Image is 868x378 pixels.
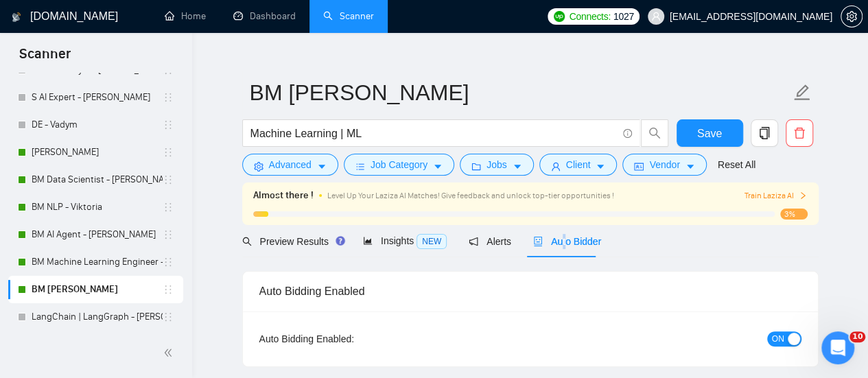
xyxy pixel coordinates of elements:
a: BM AI Agent - [PERSON_NAME] [32,221,163,248]
input: Scanner name... [250,75,790,110]
input: Search Freelance Jobs... [250,125,617,142]
li: BM NLP - Viktoria [8,193,183,221]
span: Alerts [469,236,511,247]
div: Auto Bidding Enabled [259,272,801,311]
span: edit [793,84,811,102]
span: caret-down [317,161,327,172]
span: holder [163,229,174,240]
span: 1027 [613,9,634,24]
button: search [641,119,668,147]
a: BM [PERSON_NAME] [32,276,163,303]
span: area-chart [363,236,373,246]
span: holder [163,119,174,130]
span: setting [841,11,862,22]
span: caret-down [513,161,522,172]
li: BM ML - Anastasia [8,276,183,303]
span: holder [163,311,174,322]
span: holder [163,174,174,185]
span: 10 [849,331,865,342]
li: BM Machine Learning Engineer - Bohdan [8,248,183,276]
span: folder [471,161,481,172]
span: Advanced [269,157,312,172]
span: delete [786,127,812,139]
a: searchScanner [323,10,374,22]
a: Reset All [718,157,755,172]
button: folderJobscaret-down [460,154,534,176]
span: Job Category [371,157,427,172]
span: user [551,161,561,172]
li: DE - Vadym [8,111,183,139]
span: right [799,191,807,200]
button: barsJob Categorycaret-down [344,154,454,176]
span: holder [163,257,174,268]
span: caret-down [433,161,443,172]
span: Insights [363,235,447,246]
span: setting [254,161,263,172]
span: Save [697,125,722,142]
button: copy [751,119,778,147]
span: holder [163,92,174,103]
button: userClientcaret-down [539,154,618,176]
img: upwork-logo.png [554,11,565,22]
li: BM AI Agent - Viktoria [8,221,183,248]
li: LangChain | LangGraph - Borys [8,303,183,331]
a: LangChain | LangGraph - [PERSON_NAME] [32,303,163,331]
a: S AI Expert - [PERSON_NAME] [32,84,163,111]
span: bars [355,161,365,172]
span: user [651,12,661,21]
iframe: Intercom live chat [821,331,854,364]
a: BM NLP - Viktoria [32,193,163,221]
span: search [242,237,252,246]
a: BM Machine Learning Engineer - [PERSON_NAME] [32,248,163,276]
a: BM Data Scientist - [PERSON_NAME] [32,166,163,193]
span: Jobs [486,157,507,172]
span: holder [163,147,174,158]
li: S AI Expert - Vlad [8,84,183,111]
div: Auto Bidding Enabled: [259,331,440,346]
span: ON [772,331,784,346]
span: Vendor [649,157,679,172]
span: search [642,127,668,139]
span: Auto Bidder [533,236,601,247]
span: caret-down [596,161,605,172]
button: idcardVendorcaret-down [622,154,706,176]
button: Save [677,119,743,147]
span: Connects: [569,9,610,24]
button: settingAdvancedcaret-down [242,154,338,176]
div: Tooltip anchor [334,235,347,247]
span: Almost there ! [253,188,314,203]
span: info-circle [623,129,632,138]
img: logo [12,6,21,28]
a: homeHome [165,10,206,22]
span: holder [163,284,174,295]
a: setting [841,11,863,22]
span: Preview Results [242,236,341,247]
li: BM Data Scientist - Viktoria [8,166,183,193]
span: robot [533,237,543,246]
span: Level Up Your Laziza AI Matches! Give feedback and unlock top-tier opportunities ! [327,191,614,200]
span: idcard [634,161,644,172]
span: notification [469,237,478,246]
li: BM DE - Petro [8,139,183,166]
button: delete [786,119,813,147]
button: Train Laziza AI [744,189,807,202]
span: caret-down [685,161,695,172]
span: Scanner [8,44,82,73]
span: 3% [780,209,808,220]
a: DE - Vadym [32,111,163,139]
span: holder [163,202,174,213]
span: NEW [417,234,447,249]
a: [PERSON_NAME] [32,139,163,166]
span: double-left [163,346,177,359]
span: copy [751,127,777,139]
a: dashboardDashboard [233,10,296,22]
button: setting [841,5,863,27]
span: Client [566,157,591,172]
